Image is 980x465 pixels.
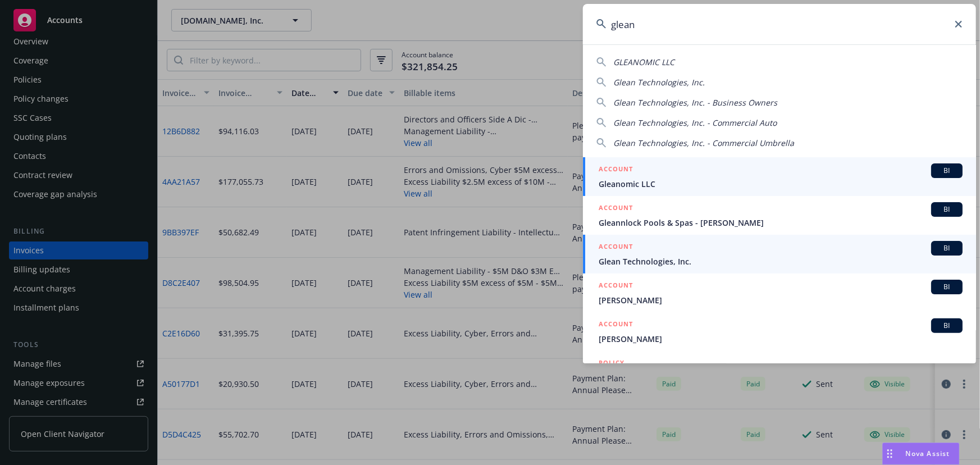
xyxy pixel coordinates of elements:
a: ACCOUNTBI[PERSON_NAME] [583,312,976,351]
h5: ACCOUNT [599,318,633,332]
h5: ACCOUNT [599,241,633,254]
button: Nova Assist [882,443,960,465]
a: ACCOUNTBIGlean Technologies, Inc. [583,235,976,273]
span: Glean Technologies, Inc. - Commercial Auto [613,117,777,128]
a: ACCOUNTBIGleannlock Pools & Spas - [PERSON_NAME] [583,196,976,235]
a: ACCOUNTBIGleanomic LLC [583,157,976,196]
span: BI [936,321,958,331]
span: [PERSON_NAME] [599,333,963,345]
span: BI [936,243,958,253]
span: Glean Technologies, Inc. [599,256,963,267]
span: BI [936,204,958,215]
div: Drag to move [883,443,897,464]
span: Gleannlock Pools & Spas - [PERSON_NAME] [599,217,963,229]
h5: ACCOUNT [599,163,633,177]
span: Glean Technologies, Inc. - Business Owners [613,97,777,108]
span: Gleanomic LLC [599,178,963,190]
span: BI [936,166,958,176]
span: Glean Technologies, Inc. - Commercial Umbrella [613,138,794,148]
span: BI [936,282,958,292]
h5: ACCOUNT [599,202,633,216]
span: GLEANOMIC LLC [613,57,674,67]
a: ACCOUNTBI[PERSON_NAME] [583,273,976,312]
input: Search... [583,4,976,44]
h5: POLICY [599,357,625,368]
span: Glean Technologies, Inc. [613,77,705,88]
span: Nova Assist [906,449,950,458]
span: [PERSON_NAME] [599,294,963,306]
h5: ACCOUNT [599,280,633,293]
a: POLICY [583,351,976,399]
